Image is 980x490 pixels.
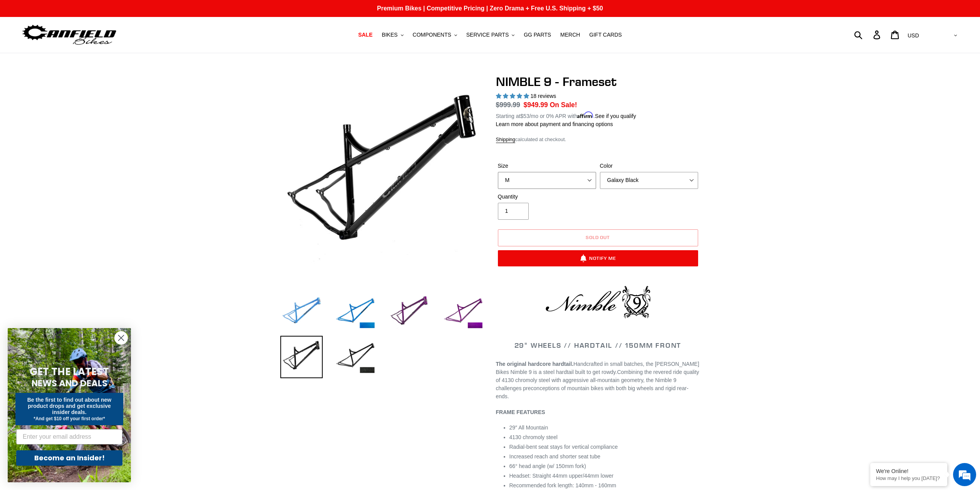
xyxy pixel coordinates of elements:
span: Sold out [586,234,610,240]
span: NEWS AND DEALS [32,377,107,389]
a: See if you qualify - Learn more about Affirm Financing (opens in modal) [595,113,636,119]
label: Size [498,162,596,170]
h1: NIMBLE 9 - Frameset [496,74,700,89]
span: Affirm [577,112,593,118]
a: SALE [354,30,376,40]
span: Increased reach and shorter seat tube [509,453,601,460]
label: Color [600,162,698,170]
img: Canfield Bikes [21,23,117,47]
span: 4130 chromoly steel [509,434,558,440]
span: BIKES [382,32,397,38]
button: Notify Me [498,250,698,266]
a: Learn more about payment and financing options [496,121,613,127]
span: $53 [520,113,529,119]
span: 29" WHEELS // HARDTAIL // 150MM FRONT [514,341,682,350]
span: $999.99 [496,101,520,109]
a: MERCH [556,30,584,40]
div: calculated at checkout. [496,136,700,143]
span: SERVICE PARTS [466,32,509,38]
input: Search [858,26,878,43]
p: How may I help you today? [876,475,941,481]
input: Enter your email address [16,429,122,445]
strong: The original hardcore hardtail. [496,361,573,367]
div: We're Online! [876,468,941,474]
button: SERVICE PARTS [462,30,518,40]
img: Load image into Gallery viewer, NIMBLE 9 - Frameset [442,291,484,333]
p: Starting at /mo or 0% APR with . [496,110,636,120]
span: Be the first to find out about new product drops and get exclusive insider deals. [27,397,112,415]
span: $949.99 [524,101,548,109]
span: 29″ All Mountain [509,424,548,431]
a: GIFT CARDS [585,30,626,40]
img: Load image into Gallery viewer, NIMBLE 9 - Frameset [280,336,323,378]
span: MERCH [560,32,580,38]
span: Handcrafted in small batches, the [PERSON_NAME] Bikes Nimble 9 is a steel hardtail built to get r... [496,361,699,375]
a: Shipping [496,136,516,143]
b: FRAME FEATURES [496,409,545,415]
img: Load image into Gallery viewer, NIMBLE 9 - Frameset [334,336,377,378]
span: Headset: Straight 44mm upper/44mm lower [509,473,614,479]
button: Close dialog [114,331,128,345]
span: 66° head angle (w/ 150mm fork) [509,463,586,469]
img: Load image into Gallery viewer, NIMBLE 9 - Frameset [334,291,377,333]
span: *And get $10 off your first order* [34,416,105,421]
button: COMPONENTS [409,30,461,40]
span: 18 reviews [530,93,556,99]
button: Sold out [498,229,698,246]
span: GG PARTS [524,32,551,38]
img: Load image into Gallery viewer, NIMBLE 9 - Frameset [280,291,323,333]
span: On Sale! [550,100,577,110]
span: SALE [358,32,372,38]
span: 4.89 stars [496,93,531,99]
span: Combining the revered ride quality of 4130 chromoly steel with aggressive all-mountain geometry, ... [496,369,699,399]
span: GIFT CARDS [589,32,622,38]
button: BIKES [378,30,407,40]
button: Become an Insider! [16,450,122,466]
span: Radial-bent seat stays for vertical compliance [509,444,618,450]
img: Load image into Gallery viewer, NIMBLE 9 - Frameset [388,291,431,333]
span: GET THE LATEST [30,365,109,379]
label: Quantity [498,193,596,201]
span: COMPONENTS [413,32,451,38]
a: GG PARTS [520,30,555,40]
span: Recommended fork length: 140mm - 160mm [509,482,616,488]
